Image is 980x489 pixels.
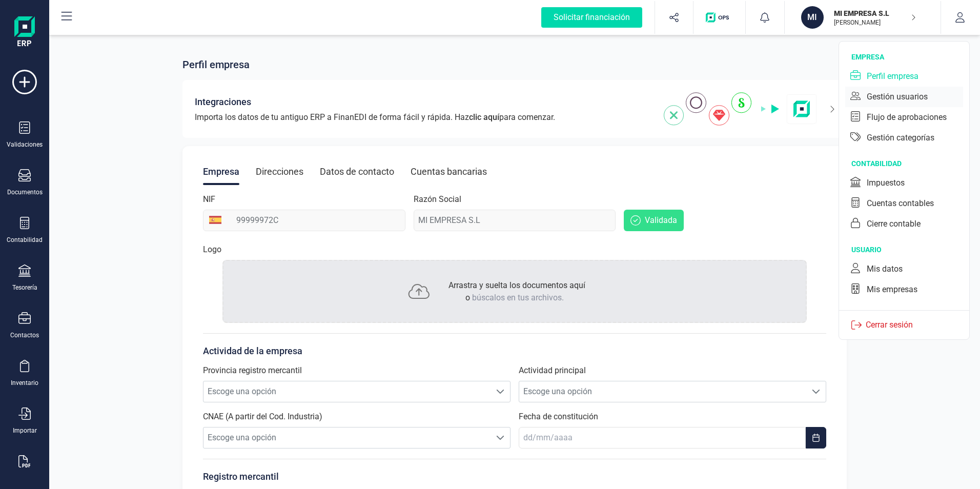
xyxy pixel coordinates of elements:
[706,12,733,23] img: Logo de OPS
[11,379,38,387] div: Inventario
[700,1,739,34] button: Logo de OPS
[203,411,322,423] label: CNAE (A partir del Cod. Industria)
[182,57,250,72] span: Perfil empresa
[195,111,555,124] span: Importa los datos de tu antiguo ERP a FinanEDI de forma fácil y rápida. Haz para comenzar.
[867,132,934,144] div: Gestión categorías
[7,140,43,149] div: Validaciones
[664,92,817,126] img: integrations-img
[7,236,43,244] div: Contabilidad
[256,158,303,185] div: Direcciones
[10,331,39,339] div: Contactos
[469,112,499,122] span: clic aquí
[222,260,807,323] div: Arrastra y suelta los documentos aquío búscalos en tus archivos.
[12,283,37,292] div: Tesorería
[195,95,251,109] span: Integraciones
[203,364,302,377] label: Provincia registro mercantil
[801,6,824,29] div: MI
[867,91,928,103] div: Gestión usuarios
[867,263,903,275] div: Mis datos
[867,218,921,230] div: Cierre contable
[862,319,917,331] p: Cerrar sesión
[203,470,826,484] p: Registro mercantil
[834,8,916,18] p: MI EMPRESA S.L
[519,411,598,423] label: Fecha de constitución
[203,427,491,448] span: Escoge una opción
[851,158,969,169] div: contabilidad
[14,16,35,49] img: Logo Finanedi
[13,426,37,435] div: Importar
[203,158,239,185] div: Empresa
[867,177,905,189] div: Impuestos
[867,111,947,124] div: Flujo de aprobaciones
[797,1,928,34] button: MIMI EMPRESA S.L[PERSON_NAME]
[519,427,806,449] input: dd/mm/aaaa
[851,52,969,62] div: empresa
[529,1,655,34] button: Solicitar financiación
[472,293,564,302] span: búscalos en tus archivos.
[519,381,806,402] span: Escoge una opción
[203,193,215,206] label: NIF
[203,344,826,358] p: Actividad de la empresa
[867,283,917,296] div: Mis empresas
[645,214,677,227] span: Validada
[867,70,918,83] div: Perfil empresa
[320,158,394,185] div: Datos de contacto
[519,364,586,377] label: Actividad principal
[834,18,916,27] p: [PERSON_NAME]
[414,193,461,206] label: Razón Social
[411,158,487,185] div: Cuentas bancarias
[448,280,585,302] span: Arrastra y suelta los documentos aquí o
[851,244,969,255] div: usuario
[806,427,826,449] button: Choose Date
[203,381,491,402] span: Escoge una opción
[867,197,934,210] div: Cuentas contables
[7,188,43,196] div: Documentos
[541,7,642,28] div: Solicitar financiación
[203,243,221,256] p: Logo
